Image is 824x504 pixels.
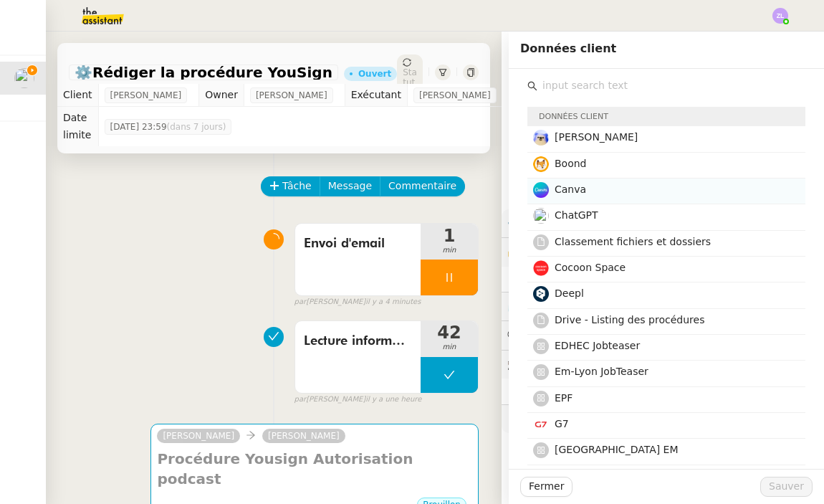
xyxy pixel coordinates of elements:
input: input search text [537,76,805,95]
span: Em-Lyon JobTeaser [555,366,648,377]
span: 1 [421,227,478,244]
span: Données client [520,42,616,55]
span: [PERSON_NAME] [110,88,182,103]
span: 42 [421,324,478,341]
span: [DATE] 23:59 [110,120,226,134]
span: ⚙️ [507,215,582,232]
span: (dans 7 jours) [167,122,226,132]
span: 💬 [507,329,599,341]
span: il y a une heure [365,394,421,406]
span: Classement fichiers et dossiers [555,236,711,247]
button: Commentaire [380,176,465,196]
td: Exécutant [345,84,407,107]
span: [PERSON_NAME] [419,88,491,103]
span: G7 [555,418,569,429]
span: [PERSON_NAME] [555,131,638,143]
div: Données client [527,107,805,126]
span: il y a 4 minutes [365,296,421,308]
div: 🧴Autres [502,405,824,433]
span: Boond [555,158,587,169]
span: 🕵️ [507,358,686,370]
img: users%2Fx9OnqzEMlAUNG38rkK8jkyzjKjJ3%2Favatar%2F1516609952611.jpeg [14,68,34,88]
span: Canva [555,184,586,195]
span: Fermer [529,478,564,495]
span: Cocoon Space [555,262,626,273]
span: ⏲️ [507,300,612,312]
button: Tâche [261,176,320,196]
span: Commentaire [388,178,456,194]
span: Lecture informations [304,331,412,352]
div: 💬Commentaires [502,321,824,349]
div: ⏲️Tâches 44:12 [502,293,824,320]
div: 🔐Données client [502,238,824,266]
button: Message [320,176,380,196]
a: [PERSON_NAME] [262,429,345,442]
span: min [421,244,478,257]
span: Deepl [555,287,584,299]
img: ui.boondmanager.com [533,156,549,172]
span: Statut [403,67,417,87]
img: alan.com [533,130,549,146]
div: ⚙️Procédures [502,209,824,237]
td: Client [57,84,98,107]
img: cocoon-space.com [533,260,549,276]
img: g7.fr [533,417,549,432]
button: Fermer [520,477,573,497]
td: Date limite [57,107,98,146]
small: [PERSON_NAME] [294,394,422,406]
span: Tâche [282,178,312,194]
button: Sauver [760,477,813,497]
span: ⚙️Rédiger la procédure YouSign [75,65,332,80]
span: EDHEC Jobteaser [555,340,640,351]
span: Drive - Listing des procédures [555,314,704,325]
img: deepl.com [533,286,549,302]
span: par [294,296,307,308]
span: Message [328,178,372,194]
span: EPF [555,392,573,404]
div: Ouvert [358,70,391,78]
span: [GEOGRAPHIC_DATA] EM [555,444,679,455]
span: Envoi d'email [304,233,412,255]
a: [PERSON_NAME] [157,429,240,442]
div: 🕵️Autres demandes en cours 2 [502,351,824,379]
small: [PERSON_NAME] [294,296,421,308]
span: ChatGPT [555,209,598,221]
span: 🔐 [507,244,600,260]
td: Owner [199,84,244,107]
img: canva.com [533,182,549,198]
img: chatgpt.com [533,208,549,224]
span: min [421,341,478,353]
span: par [294,394,307,406]
span: 🧴 [507,413,552,424]
img: svg [772,8,788,24]
span: [PERSON_NAME] [256,88,327,103]
h4: Procédure Yousign Autorisation podcast [157,449,472,489]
